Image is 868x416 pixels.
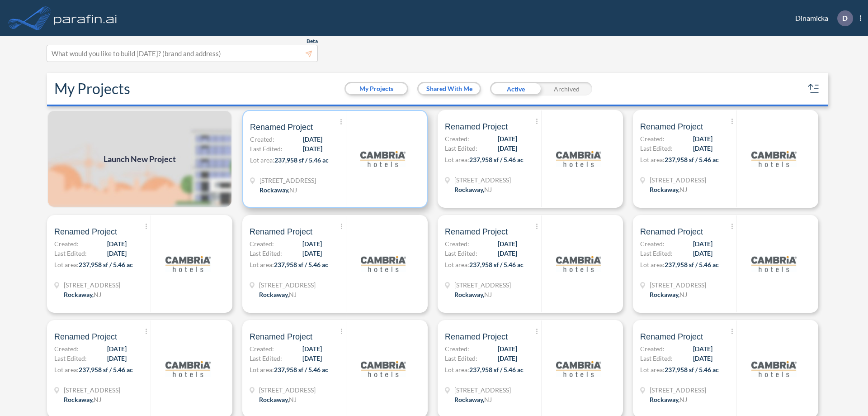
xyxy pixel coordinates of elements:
[454,280,511,290] span: 321 Mt Hope Ave
[556,241,601,287] img: logo
[445,239,469,249] span: Created:
[650,396,679,403] span: Rockaway ,
[250,366,274,373] span: Lot area:
[842,14,848,22] p: D
[250,354,282,363] span: Last Edited:
[94,396,101,403] span: NJ
[302,354,322,363] span: [DATE]
[640,156,665,163] span: Lot area:
[498,249,517,258] span: [DATE]
[107,344,127,354] span: [DATE]
[679,186,687,193] span: NJ
[165,346,211,392] img: logo
[445,261,469,268] span: Lot area:
[47,110,232,208] a: Launch New Project
[640,261,665,268] span: Lot area:
[302,249,322,258] span: [DATE]
[454,396,484,403] span: Rockaway ,
[693,239,712,249] span: [DATE]
[107,249,127,258] span: [DATE]
[498,134,517,143] span: [DATE]
[104,153,176,165] span: Launch New Project
[54,344,79,354] span: Created:
[556,136,601,182] img: logo
[64,291,94,298] span: Rockaway ,
[54,226,117,237] span: Renamed Project
[303,134,322,144] span: [DATE]
[541,82,592,96] div: Archived
[469,261,524,268] span: 237,958 sf / 5.46 ac
[454,291,484,298] span: Rockaway ,
[259,385,316,395] span: 321 Mt Hope Ave
[640,143,673,153] span: Last Edited:
[650,186,679,193] span: Rockaway ,
[445,121,508,132] span: Renamed Project
[250,249,282,258] span: Last Edited:
[250,122,313,133] span: Renamed Project
[445,344,469,354] span: Created:
[54,331,117,342] span: Renamed Project
[650,395,687,404] div: Rockaway, NJ
[640,121,703,132] span: Renamed Project
[307,38,318,45] span: Beta
[665,261,719,268] span: 237,958 sf / 5.46 ac
[64,280,120,290] span: 321 Mt Hope Ave
[361,346,406,392] img: logo
[107,239,127,249] span: [DATE]
[47,110,232,208] img: add
[469,156,524,163] span: 237,958 sf / 5.46 ac
[640,354,673,363] span: Last Edited:
[498,239,517,249] span: [DATE]
[259,291,289,298] span: Rockaway ,
[454,290,492,299] div: Rockaway, NJ
[498,354,517,363] span: [DATE]
[445,226,508,237] span: Renamed Project
[274,366,328,373] span: 237,958 sf / 5.46 ac
[259,176,316,185] span: 321 Mt Hope Ave
[259,280,316,290] span: 321 Mt Hope Ave
[640,134,665,143] span: Created:
[445,156,469,163] span: Lot area:
[94,291,101,298] span: NJ
[54,80,130,97] h2: My Projects
[679,291,687,298] span: NJ
[650,185,687,194] div: Rockaway, NJ
[782,10,861,26] div: Dinamicka
[250,134,274,144] span: Created:
[52,9,119,27] img: logo
[419,83,480,94] button: Shared With Me
[650,385,706,395] span: 321 Mt Hope Ave
[259,185,297,195] div: Rockaway, NJ
[64,395,101,404] div: Rockaway, NJ
[650,175,706,185] span: 321 Mt Hope Ave
[484,396,492,403] span: NJ
[454,186,484,193] span: Rockaway ,
[650,290,687,299] div: Rockaway, NJ
[665,156,719,163] span: 237,958 sf / 5.46 ac
[498,344,517,354] span: [DATE]
[250,239,274,249] span: Created:
[79,366,133,373] span: 237,958 sf / 5.46 ac
[693,249,712,258] span: [DATE]
[303,144,322,153] span: [DATE]
[250,226,312,237] span: Renamed Project
[693,354,712,363] span: [DATE]
[54,239,79,249] span: Created:
[250,261,274,268] span: Lot area:
[64,290,101,299] div: Rockaway, NJ
[250,156,274,164] span: Lot area:
[445,249,477,258] span: Last Edited:
[693,344,712,354] span: [DATE]
[807,81,821,96] button: sort
[679,396,687,403] span: NJ
[445,134,469,143] span: Created:
[346,83,407,94] button: My Projects
[54,249,87,258] span: Last Edited:
[498,143,517,153] span: [DATE]
[64,385,120,395] span: 321 Mt Hope Ave
[454,175,511,185] span: 321 Mt Hope Ave
[274,156,329,164] span: 237,958 sf / 5.46 ac
[289,291,297,298] span: NJ
[484,186,492,193] span: NJ
[259,395,297,404] div: Rockaway, NJ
